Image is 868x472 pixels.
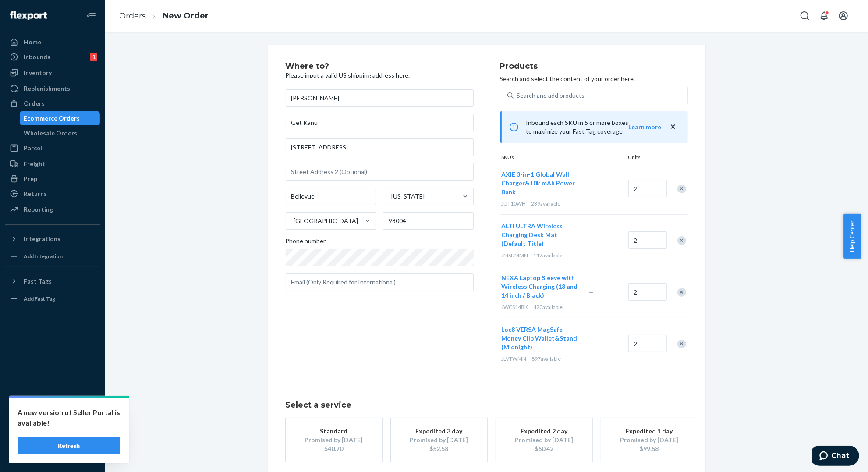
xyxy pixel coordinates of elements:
button: Integrations [5,232,100,246]
div: Prep [24,174,37,183]
div: Expedited 2 day [509,427,579,436]
input: Quantity [628,335,667,352]
div: Promised by [DATE] [614,436,684,444]
button: ALTI ULTRA Wireless Charging Desk Mat (Default Title) [502,222,578,248]
span: — [589,237,594,244]
h2: Products [500,62,688,71]
button: Refresh [18,437,120,454]
button: Close Navigation [82,7,100,25]
input: ZIP Code [383,212,474,230]
input: Company Name [286,114,474,131]
a: Ecommerce Orders [20,111,100,125]
div: Parcel [24,144,42,153]
button: Help Center [843,214,861,259]
h2: Where to? [286,62,474,71]
span: — [589,288,594,296]
div: Remove Item [677,340,686,348]
div: Reporting [24,205,53,214]
div: [US_STATE] [391,192,425,201]
button: Learn more [629,123,662,131]
a: Wholesale Orders [20,126,100,140]
p: A new version of Seller Portal is available! [18,407,120,428]
div: Promised by [DATE] [299,436,369,444]
div: Freight [24,160,45,168]
div: Promised by [DATE] [404,436,474,444]
input: [GEOGRAPHIC_DATA] [293,216,294,225]
span: JLVTWMN [502,355,527,362]
span: JUT10WH [502,200,526,207]
div: Orders [24,99,45,108]
input: Street Address 2 (Optional) [286,163,474,181]
button: Expedited 1 dayPromised by [DATE]$99.58 [601,418,698,462]
a: Add Fast Tag [5,292,100,306]
span: NEXA Laptop Sleeve with Wireless Charging (13 and 14 inch / Black) [502,274,578,299]
button: Fast Tags [5,274,100,288]
div: SKUs [500,153,627,163]
button: Give Feedback [5,447,100,461]
div: Remove Item [677,288,686,297]
iframe: Opens a widget where you can chat to one of our agents [812,446,859,468]
button: Expedited 2 dayPromised by [DATE]$60.42 [496,418,592,462]
input: [US_STATE] [390,192,391,201]
span: 239 available [531,200,561,207]
a: Home [5,35,100,49]
div: Remove Item [677,236,686,245]
button: Talk to Support [5,418,100,432]
button: Open notifications [815,7,833,25]
a: Orders [5,96,100,110]
a: Help Center [5,433,100,447]
a: Reporting [5,202,100,216]
a: Inbounds1 [5,50,100,64]
input: Quantity [628,231,667,249]
button: Open account menu [835,7,852,25]
input: Quantity [628,180,667,197]
div: $99.58 [614,444,684,453]
div: Expedited 3 day [404,427,474,436]
div: $40.70 [299,444,369,453]
div: Fast Tags [24,277,52,286]
span: 112 available [534,252,563,259]
input: City [286,188,376,205]
p: Search and select the content of your order here. [500,75,688,83]
div: $60.42 [509,444,579,453]
span: JMSDMMN [502,252,528,259]
button: Expedited 3 dayPromised by [DATE]$52.58 [391,418,487,462]
a: Prep [5,172,100,186]
div: Returns [24,189,47,198]
div: 1 [90,53,97,61]
button: NEXA Laptop Sleeve with Wireless Charging (13 and 14 inch / Black) [502,273,578,300]
h1: Select a service [286,401,688,410]
div: Add Fast Tag [24,295,55,302]
div: Inbounds [24,53,50,61]
a: Freight [5,157,100,171]
button: Open Search Box [796,7,814,25]
div: Units [627,153,666,163]
a: Orders [119,11,146,21]
div: Replenishments [24,84,70,93]
span: Phone number [286,237,326,249]
span: 420 available [534,304,563,310]
div: Add Integration [24,252,63,260]
div: Inventory [24,68,52,77]
div: Wholesale Orders [24,129,78,138]
a: Settings [5,403,100,417]
span: 897 available [532,355,561,362]
button: AXIE 3-in-1 Global Wall Charger&10k mAh Power Bank [502,170,578,196]
div: Ecommerce Orders [24,114,80,123]
img: Flexport logo [10,11,47,20]
div: Home [24,38,41,46]
div: Expedited 1 day [614,427,684,436]
button: close [669,122,677,131]
p: Please input a valid US shipping address here. [286,71,474,80]
span: — [589,340,594,348]
span: ALTI ULTRA Wireless Charging Desk Mat (Default Title) [502,222,563,247]
a: Parcel [5,141,100,155]
a: Replenishments [5,82,100,96]
input: Street Address [286,138,474,156]
div: Search and add products [517,91,585,100]
a: Inventory [5,66,100,80]
span: JWCS14BK [502,304,528,310]
div: Inbound each SKU in 5 or more boxes to maximize your Fast Tag coverage [500,111,688,143]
